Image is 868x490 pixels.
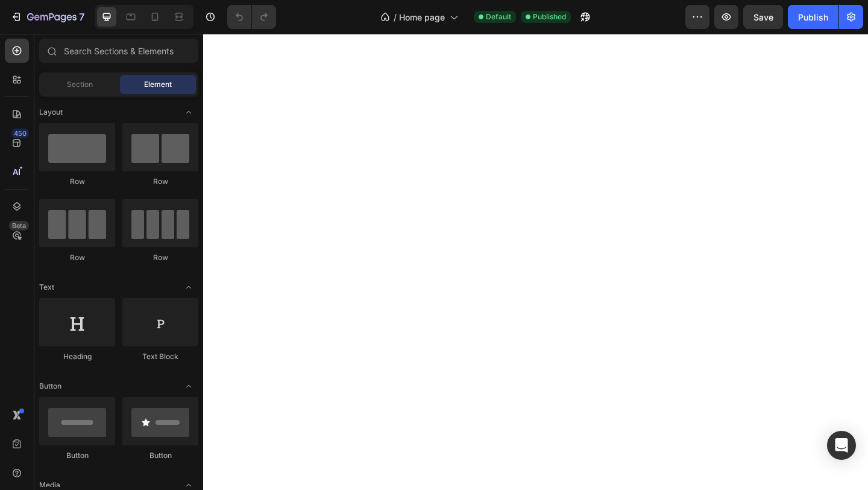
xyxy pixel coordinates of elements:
[122,450,198,461] div: Button
[179,278,198,297] span: Toggle open
[179,377,198,396] span: Toggle open
[144,79,172,90] span: Element
[486,11,511,22] span: Default
[11,129,29,138] div: 450
[122,176,198,187] div: Row
[39,282,54,293] span: Text
[39,252,115,263] div: Row
[39,351,115,362] div: Heading
[203,34,868,490] iframe: Design area
[122,351,198,362] div: Text Block
[39,39,198,63] input: Search Sections & Elements
[533,11,566,22] span: Published
[743,5,783,29] button: Save
[227,5,276,29] div: Undo/Redo
[753,12,773,22] span: Save
[399,11,445,24] span: Home page
[122,252,198,263] div: Row
[179,103,198,122] span: Toggle open
[798,11,828,24] div: Publish
[9,221,29,231] div: Beta
[39,381,61,392] span: Button
[394,11,397,24] span: /
[39,176,115,187] div: Row
[67,79,93,90] span: Section
[827,431,856,460] div: Open Intercom Messenger
[5,5,90,29] button: 7
[79,10,84,24] p: 7
[788,5,838,29] button: Publish
[39,450,115,461] div: Button
[39,107,63,118] span: Layout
